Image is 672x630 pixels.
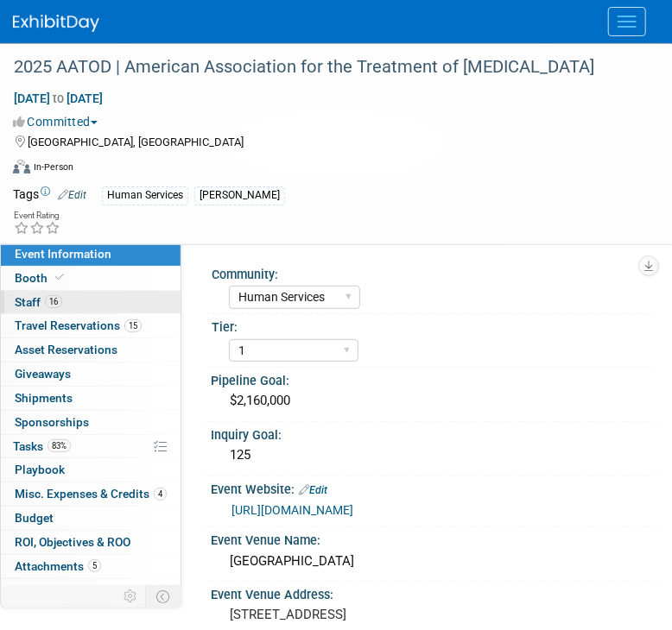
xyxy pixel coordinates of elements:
span: Playbook [15,463,65,476]
pre: [STREET_ADDRESS] [230,607,640,622]
img: ExhibitDay [13,15,99,32]
a: Attachments5 [1,555,181,578]
a: Edit [58,189,86,201]
span: Attachments [15,559,101,573]
a: Event Information [1,243,181,266]
a: [URL][DOMAIN_NAME] [231,503,353,517]
a: Travel Reservations15 [1,314,181,337]
div: [PERSON_NAME] [194,186,285,205]
div: Event Format [13,157,650,183]
td: Tags [13,186,86,205]
span: [DATE] [DATE] [13,91,104,106]
div: Event Venue Address: [211,582,659,603]
a: Booth [1,267,181,290]
span: Budget [15,511,54,525]
span: Booth [15,271,67,285]
div: 125 [224,442,646,469]
span: to [50,91,67,105]
div: Tier: [212,314,651,336]
div: 2025 AATOD | American Association for the Treatment of [MEDICAL_DATA] [8,52,637,83]
td: Toggle Event Tabs [146,585,181,608]
div: Human Services [102,186,188,205]
span: Event Information [15,247,111,261]
a: Budget [1,507,181,530]
span: 15 [124,319,142,332]
span: Giveaways [15,367,71,381]
div: Inquiry Goal: [211,422,659,444]
a: Shipments [1,387,181,410]
button: Committed [13,113,105,130]
span: 16 [45,295,62,308]
div: Event Rating [14,211,60,220]
a: Edit [299,484,327,496]
span: Sponsorships [15,415,89,429]
a: Asset Reservations [1,338,181,362]
div: Event Website: [211,476,659,499]
span: Shipments [15,391,73,405]
button: Menu [608,7,646,36]
a: Staff16 [1,291,181,314]
i: Booth reservation complete [55,273,64,282]
div: [GEOGRAPHIC_DATA] [224,548,646,575]
div: In-Person [33,161,73,173]
span: 5 [88,559,101,572]
a: Giveaways [1,362,181,386]
div: $2,160,000 [224,387,646,414]
div: Pipeline Goal: [211,368,659,389]
div: Event Venue Name: [211,527,659,549]
a: Playbook [1,458,181,482]
td: Personalize Event Tab Strip [116,585,146,608]
a: ROI, Objectives & ROO [1,531,181,554]
span: more [11,583,39,597]
span: 83% [48,439,71,452]
span: Staff [15,295,62,309]
span: Misc. Expenses & Credits [15,487,167,501]
a: Misc. Expenses & Credits4 [1,482,181,506]
a: Sponsorships [1,411,181,434]
span: [GEOGRAPHIC_DATA], [GEOGRAPHIC_DATA] [28,135,244,148]
a: Tasks83% [1,435,181,458]
img: Format-Inperson.png [13,160,30,173]
span: Travel Reservations [15,318,142,332]
a: more [1,579,181,602]
span: ROI, Objectives & ROO [15,535,130,549]
div: Community: [212,261,651,283]
span: Asset Reservations [15,343,117,356]
span: 4 [154,488,167,501]
span: Tasks [13,439,71,453]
